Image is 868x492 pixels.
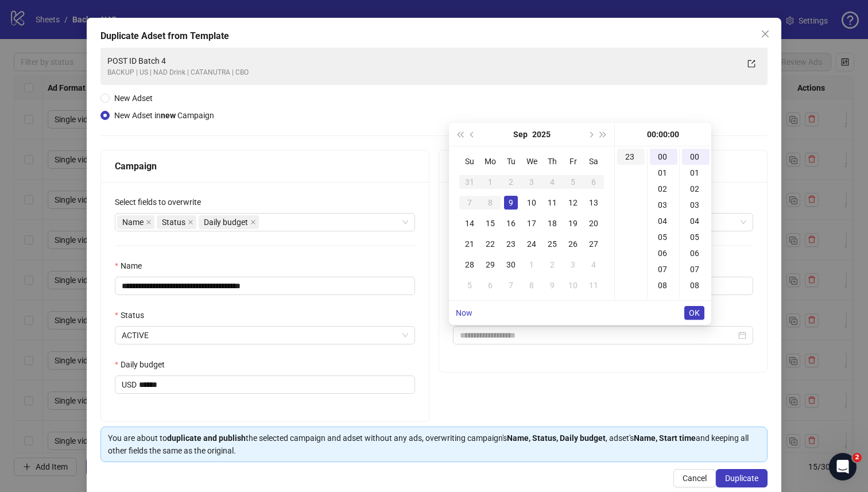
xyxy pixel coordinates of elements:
td: 2025-09-08 [480,192,501,213]
span: New Adset [114,94,153,103]
th: Tu [501,151,521,172]
div: 16 [504,216,518,230]
div: 9 [545,278,559,292]
th: Mo [480,151,501,172]
div: 28 [463,258,476,272]
button: Last year (Control + left) [454,123,466,146]
span: Daily budget [204,216,248,228]
div: 10 [525,196,538,210]
div: 23 [504,237,518,251]
th: Fr [563,151,583,172]
td: 2025-09-28 [459,254,480,275]
td: 2025-09-17 [521,213,542,234]
td: 2025-09-20 [583,213,604,234]
button: Previous month (PageUp) [466,123,479,146]
label: Select fields to overwrite [115,196,208,208]
button: Next year (Control + right) [597,123,610,146]
div: 24 [525,237,538,251]
div: 8 [483,196,497,210]
td: 2025-09-24 [521,234,542,254]
td: 2025-10-05 [459,275,480,296]
td: 2025-09-10 [521,192,542,213]
div: 01 [682,165,710,181]
div: 6 [483,278,497,292]
td: 2025-09-02 [501,172,521,192]
span: Cancel [683,474,707,483]
td: 2025-09-07 [459,192,480,213]
div: 1 [483,175,497,189]
span: Duplicate [725,474,758,483]
span: close [761,29,770,38]
button: Close [756,25,774,43]
div: 21 [463,237,476,251]
span: ACTIVE [122,327,408,344]
td: 2025-10-04 [583,254,604,275]
span: Name [122,216,144,228]
div: 08 [682,277,710,293]
td: 2025-09-13 [583,192,604,213]
div: 04 [650,213,677,229]
div: POST ID Batch 4 [107,55,738,67]
td: 2025-10-08 [521,275,542,296]
span: close [146,219,152,225]
span: close [250,219,256,225]
th: Su [459,151,480,172]
div: 20 [587,216,600,230]
span: close [188,219,193,225]
div: 09 [650,293,677,309]
div: 14 [463,216,476,230]
div: 04 [682,213,710,229]
div: 9 [504,196,518,210]
th: We [521,151,542,172]
td: 2025-09-15 [480,213,501,234]
div: 07 [650,261,677,277]
span: OK [689,308,700,317]
input: Name [115,277,415,295]
div: 7 [463,196,476,210]
label: Status [115,309,151,321]
div: 01 [650,165,677,181]
div: 00 [682,149,710,165]
div: 3 [566,258,580,272]
div: Duplicate Adset from Template [100,29,768,43]
td: 2025-09-30 [501,254,521,275]
button: Cancel [673,469,716,487]
td: 2025-10-07 [501,275,521,296]
div: 17 [525,216,538,230]
span: Status [162,216,185,228]
td: 2025-09-09 [501,192,521,213]
div: 00:00:00 [619,123,707,146]
div: 7 [504,278,518,292]
div: 05 [650,229,677,245]
td: 2025-09-21 [459,234,480,254]
div: 11 [587,278,600,292]
div: 05 [682,229,710,245]
div: 06 [682,245,710,261]
td: 2025-09-14 [459,213,480,234]
div: 06 [650,245,677,261]
input: Start time [460,329,736,342]
div: 08 [650,277,677,293]
span: New Adset in Campaign [114,111,214,120]
td: 2025-10-02 [542,254,563,275]
div: 11 [545,196,559,210]
td: 2025-10-06 [480,275,501,296]
td: 2025-09-03 [521,172,542,192]
td: 2025-09-22 [480,234,501,254]
label: Daily budget [115,358,172,371]
td: 2025-09-23 [501,234,521,254]
div: 8 [525,278,538,292]
div: 03 [650,197,677,213]
div: 02 [650,181,677,197]
strong: Name, Start time [634,433,696,443]
div: 3 [525,175,538,189]
div: 15 [483,216,497,230]
span: 2 [852,453,862,462]
button: Duplicate [716,469,768,487]
div: 19 [566,216,580,230]
td: 2025-09-16 [501,213,521,234]
button: Choose a year [532,123,551,146]
td: 2025-10-11 [583,275,604,296]
div: 25 [545,237,559,251]
div: Campaign [115,159,415,173]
